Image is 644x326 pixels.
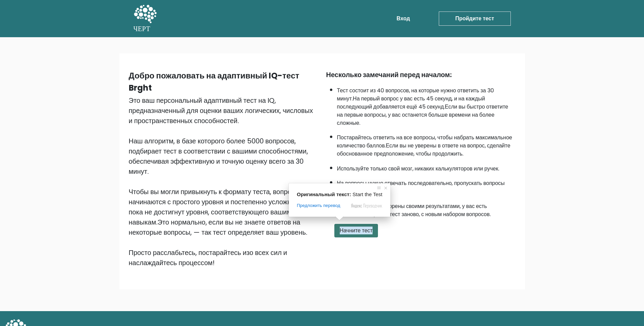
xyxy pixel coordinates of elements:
[297,203,340,209] span: Предложить перевод
[439,11,511,26] a: Пройдите тест
[297,191,351,197] span: Оригинальный текст:
[337,95,485,111] ya-tr-span: На первый вопрос у вас есть 45 секунд, и на каждый последующий добавляется ещё 45 секунд.
[337,134,512,149] ya-tr-span: Постарайтесь ответить на все вопросы, чтобы набрать максимальное количество баллов.
[337,87,494,102] ya-tr-span: Тест состоит из 40 вопросов, на которые нужно ответить за 30 минут.
[394,12,413,25] a: Вход
[129,96,313,125] ya-tr-span: Это ваш персональный адаптивный тест на IQ, предназначенный для оценки ваших логических, числовых...
[337,165,499,172] ya-tr-span: Используйте только свой мозг, никаких калькуляторов или ручек.
[340,227,373,234] ya-tr-span: Начните тест
[129,187,311,227] ya-tr-span: Чтобы вы могли привыкнуть к формату теста, вопросы начинаются с простого уровня и постепенно усло...
[455,15,494,22] ya-tr-span: Пройдите тест
[334,224,378,237] button: Начните тест
[337,103,508,127] ya-tr-span: Если вы быстро ответите на первые вопросы, у вас останется больше времени на более сложные.
[134,3,157,34] a: ЧЕРТ
[129,217,307,237] ya-tr-span: Это нормально, если вы не знаете ответов на некоторые вопросы, — так тест определяет ваш уровень.
[129,70,300,93] ya-tr-span: Добро пожаловать на адаптивный IQ-тест Brght
[353,191,382,197] span: Start the Test
[129,136,308,176] ya-tr-span: Наш алгоритм, в базе которого более 5000 вопросов, подбирает тест в соответствии с вашими способн...
[397,15,410,22] ya-tr-span: Вход
[337,179,505,195] ya-tr-span: На вопросы нужно отвечать последовательно, пропускать вопросы нельзя.
[337,202,491,218] ya-tr-span: Если вы не удовлетворены своими результатами, у вас есть возможность пройти тест заново, с новым ...
[337,142,510,158] ya-tr-span: Если вы не уверены в ответе на вопрос, сделайте обоснованное предположение, чтобы продолжить.
[134,24,150,33] ya-tr-span: ЧЕРТ
[326,70,452,79] ya-tr-span: Несколько замечаний перед началом:
[129,248,287,267] ya-tr-span: Просто расслабьтесь, постарайтесь изо всех сил и наслаждайтесь процессом!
